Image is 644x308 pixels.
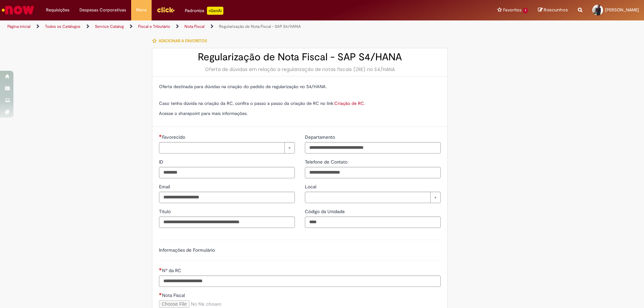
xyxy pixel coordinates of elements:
ul: Trilhas de página [5,20,424,33]
input: Código da Unidade [305,217,441,228]
p: +GenAi [207,7,223,15]
span: . [364,101,365,106]
input: ID [159,167,295,178]
span: Necessários - Favorecido [162,134,186,140]
input: Telefone de Contato [305,167,441,178]
a: Fiscal e Tributário [138,24,170,29]
span: More [136,7,147,13]
h2: Regularização de Nota Fiscal - SAP S4/HANA [159,52,441,63]
img: click_logo_yellow_360x200.png [157,5,175,15]
img: ServiceNow [1,3,35,17]
span: Nº da RC [162,267,182,273]
input: Nº da RC [159,275,441,287]
span: Email [159,184,171,190]
input: Email [159,192,295,203]
a: Service Catalog [95,24,124,29]
span: Local [305,184,318,190]
span: Rascunhos [544,7,568,13]
span: Código da Unidade [305,208,346,214]
span: Necessários [159,268,162,270]
div: Padroniza [185,7,223,15]
span: ID [159,159,165,165]
span: Acesse o sharepoint para mais informações. [159,111,248,116]
div: Oferta de dúvidas em relação a regularização de notas fiscais (ZRE) no S4/HANA [159,66,441,73]
span: 1 [523,8,528,13]
input: Departamento [305,142,441,153]
a: Todos os Catálogos [45,24,80,29]
span: [PERSON_NAME] [605,7,639,13]
span: Oferta destinada para dúvidas na criação do pedido de regularização no S4/HANA. [159,84,327,89]
span: Necessários [159,134,162,137]
span: Necessários [159,293,162,295]
span: Favoritos [503,7,522,13]
a: Regularização de Nota Fiscal - SAP S4/HANA [219,24,301,29]
span: Requisições [46,7,69,13]
a: Limpar campo Favorecido [159,142,295,153]
input: Título [159,217,295,228]
span: Despesas Corporativas [79,7,126,13]
button: Adicionar a Favoritos [152,34,211,48]
span: Adicionar a Favoritos [159,38,207,44]
span: Título [159,208,172,214]
a: Criação de RC [334,101,364,106]
label: Informações de Formulário [159,247,215,253]
span: Nota Fiscal [162,292,186,298]
span: Telefone de Contato [305,159,349,165]
a: Limpar campo Local [305,192,441,203]
a: Rascunhos [538,7,568,13]
a: Página inicial [7,24,31,29]
span: Caso tenha dúvida na criação da RC, confira o passo a passo da criação de RC no link: [159,101,364,106]
a: Nota Fiscal [184,24,205,29]
span: Departamento [305,134,336,140]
